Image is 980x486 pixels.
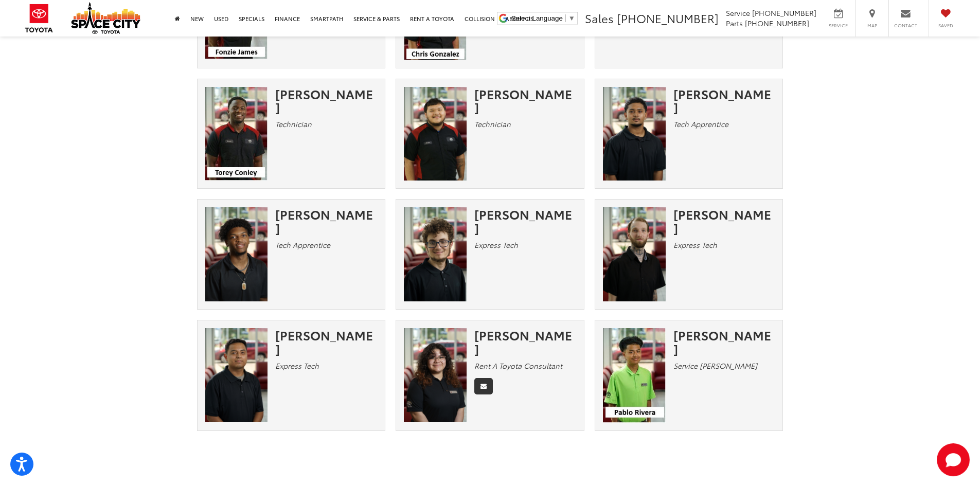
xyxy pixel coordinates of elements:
[585,10,614,26] span: Sales
[934,22,957,29] span: Saved
[71,2,140,34] img: Space City Toyota
[603,87,666,181] img: Nitin Binda
[603,207,666,301] img: Cameron Ray
[617,10,719,26] span: [PHONE_NUMBER]
[511,14,575,22] a: Select Language​
[937,443,970,476] button: Toggle Chat Window
[673,87,775,114] div: [PERSON_NAME]
[205,87,268,181] img: Torey Conley
[673,119,728,129] em: Tech Apprentice
[474,378,493,394] a: Email
[275,361,319,371] em: Express Tech
[275,207,377,235] div: [PERSON_NAME]
[404,328,467,422] img: Elena Esparza
[861,22,883,29] span: Map
[404,87,467,181] img: Jesse Paz
[404,207,467,301] img: Andrew Nelms
[565,14,566,22] span: ​
[726,8,750,18] span: Service
[474,240,518,250] em: Express Tech
[673,328,775,355] div: [PERSON_NAME]
[511,14,563,22] span: Select Language
[726,18,743,28] span: Parts
[827,22,850,29] span: Service
[474,361,562,371] em: Rent A Toyota Consultant
[673,361,757,371] em: Service [PERSON_NAME]
[474,207,576,235] div: [PERSON_NAME]
[937,443,970,476] svg: Start Chat
[745,18,809,28] span: [PHONE_NUMBER]
[568,14,575,22] span: ▼
[275,87,377,114] div: [PERSON_NAME]
[603,328,666,422] img: Pablo Rivera
[275,328,377,355] div: [PERSON_NAME]
[275,240,330,250] em: Tech Apprentice
[474,87,576,114] div: [PERSON_NAME]
[894,22,917,29] span: Contact
[275,119,312,129] em: Technician
[673,240,717,250] em: Express Tech
[205,328,268,422] img: Andy Ortiz
[205,207,268,301] img: Aiden Lockett
[474,328,576,355] div: [PERSON_NAME]
[673,207,775,235] div: [PERSON_NAME]
[752,8,816,18] span: [PHONE_NUMBER]
[474,119,511,129] em: Technician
